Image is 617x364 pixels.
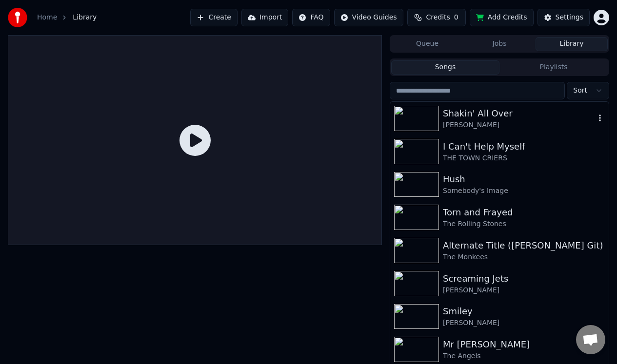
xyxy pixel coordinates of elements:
[499,60,608,75] button: Playlists
[443,318,605,328] div: [PERSON_NAME]
[37,13,97,22] nav: breadcrumb
[190,9,238,26] button: Create
[443,172,605,186] div: Hush
[8,8,27,27] img: youka
[454,13,458,22] span: 0
[37,13,57,22] a: Home
[556,13,583,22] div: Settings
[73,13,97,22] span: Library
[573,86,587,96] span: Sort
[443,305,605,318] div: Smiley
[443,206,605,219] div: Torn and Frayed
[463,37,536,51] button: Jobs
[391,37,463,51] button: Queue
[443,351,605,361] div: The Angels
[443,272,605,286] div: Screaming Jets
[241,9,288,26] button: Import
[443,120,595,130] div: [PERSON_NAME]
[443,219,605,229] div: The Rolling Stones
[470,9,534,26] button: Add Credits
[334,9,403,26] button: Video Guides
[576,325,605,354] div: Open chat
[536,37,608,51] button: Library
[443,252,605,262] div: The Monkees
[443,186,605,196] div: Somebody's Image
[537,9,590,26] button: Settings
[426,13,450,22] span: Credits
[443,153,605,163] div: THE TOWN CRIERS
[443,286,605,295] div: [PERSON_NAME]
[292,9,330,26] button: FAQ
[443,140,605,153] div: I Can't Help Myself
[391,60,499,75] button: Songs
[443,107,595,120] div: Shakin' All Over
[407,9,466,26] button: Credits0
[443,239,605,252] div: Alternate Title ([PERSON_NAME] Git)
[443,338,605,351] div: Mr [PERSON_NAME]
